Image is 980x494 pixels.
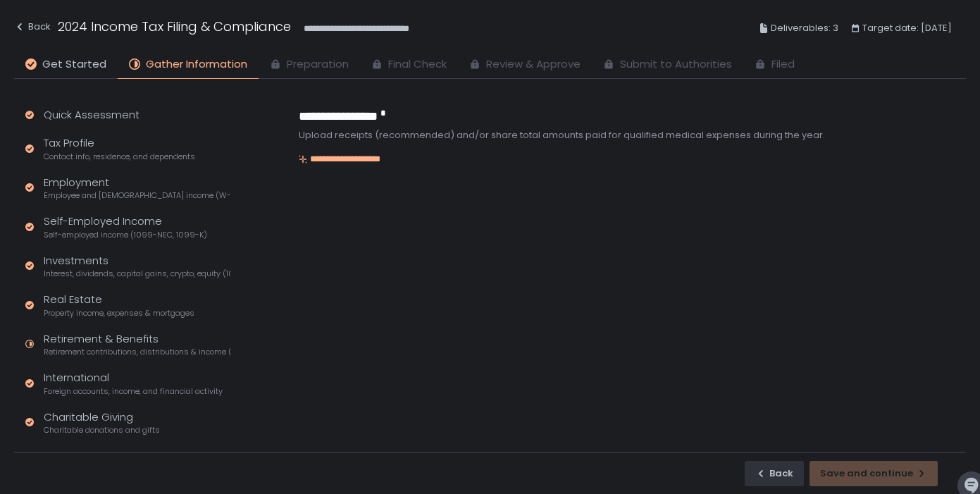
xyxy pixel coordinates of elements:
[44,370,223,397] div: International
[745,461,804,486] button: Back
[58,17,291,36] h1: 2024 Income Tax Filing & Compliance
[44,152,195,162] span: Contact info, residence, and dependents
[44,331,230,358] div: Retirement & Benefits
[44,386,223,397] span: Foreign accounts, income, and financial activity
[44,190,230,201] span: Employee and [DEMOGRAPHIC_DATA] income (W-2s)
[146,56,247,73] span: Gather Information
[388,56,447,73] span: Final Check
[14,18,51,35] div: Back
[14,17,51,40] button: Back
[44,448,223,475] div: Family & Education
[44,214,207,240] div: Self-Employed Income
[44,175,230,202] div: Employment
[44,253,230,280] div: Investments
[44,268,230,279] span: Interest, dividends, capital gains, crypto, equity (1099s, K-1s)
[42,56,106,73] span: Get Started
[755,467,793,480] div: Back
[44,107,139,123] div: Quick Assessment
[44,425,160,436] span: Charitable donations and gifts
[287,56,349,73] span: Preparation
[862,20,952,37] span: Target date: [DATE]
[620,56,732,73] span: Submit to Authorities
[44,230,207,240] span: Self-employed income (1099-NEC, 1099-K)
[44,135,195,162] div: Tax Profile
[299,129,966,142] div: Upload receipts (recommended) and/or share total amounts paid for qualified medical expenses duri...
[771,56,795,73] span: Filed
[486,56,581,73] span: Review & Approve
[44,347,230,357] span: Retirement contributions, distributions & income (1099-R, 5498)
[771,20,838,37] span: Deliverables: 3
[44,409,160,436] div: Charitable Giving
[44,308,194,319] span: Property income, expenses & mortgages
[44,292,194,319] div: Real Estate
